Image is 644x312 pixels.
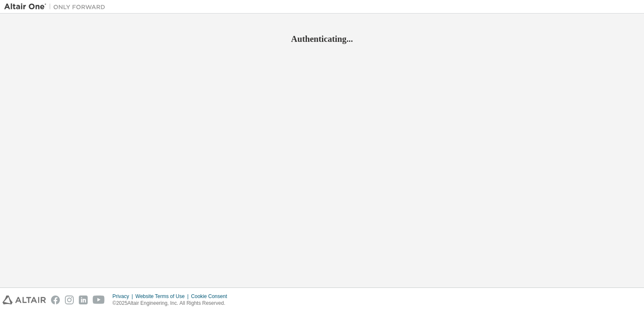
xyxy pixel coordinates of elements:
[4,3,110,11] img: Altair One
[3,296,46,304] img: altair_logo.svg
[51,296,60,304] img: facebook.svg
[4,33,640,44] h2: Authenticating...
[191,293,232,300] div: Cookie Consent
[79,296,88,304] img: linkedin.svg
[135,293,191,300] div: Website Terms of Use
[113,300,232,307] p: © 2025 Altair Engineering, Inc. All Rights Reserved.
[113,293,135,300] div: Privacy
[65,296,74,304] img: instagram.svg
[93,296,105,304] img: youtube.svg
